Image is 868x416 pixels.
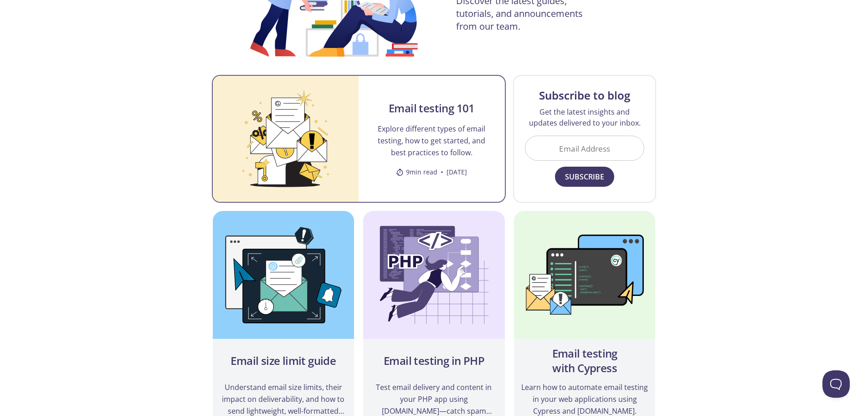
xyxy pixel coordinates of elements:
[822,370,850,398] iframe: Help Scout Beacon - Open
[447,168,467,177] time: [DATE]
[514,211,656,339] img: Email testing with Cypress
[212,75,506,203] a: Email testing 101Email testing 101Explore different types of email testing, how to get started, a...
[363,211,505,339] img: Email testing in PHP
[384,353,484,368] h2: Email testing in PHP
[521,346,648,375] h2: Email testing with Cypress
[231,353,336,368] h2: Email size limit guide
[565,170,604,183] span: Subscribe
[539,88,630,103] h3: Subscribe to blog
[396,168,437,177] span: 9 min read
[213,76,359,202] img: Email testing 101
[370,123,494,158] p: Explore different types of email testing, how to get started, and best practices to follow.
[213,211,354,339] img: Email size limit guide
[555,167,614,187] button: Subscribe
[389,101,475,116] h2: Email testing 101
[525,106,645,128] p: Get the latest insights and updates delivered to your inbox.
